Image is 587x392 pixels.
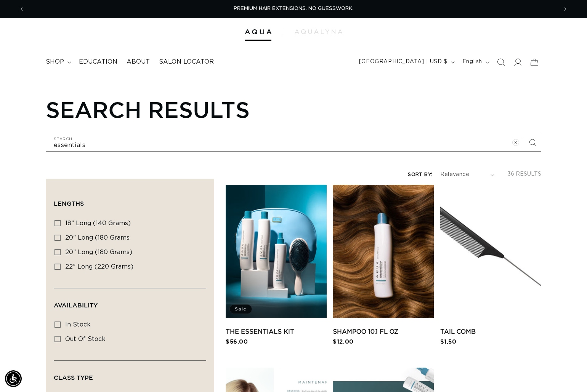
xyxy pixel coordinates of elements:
[46,58,64,66] span: shop
[46,96,541,122] h1: Search results
[65,220,131,226] span: 18” Long (140 grams)
[549,355,587,392] iframe: Chat Widget
[492,54,509,70] summary: Search
[333,327,434,336] a: Shampoo 10.1 fl oz
[79,58,117,66] span: Education
[54,302,98,309] span: Availability
[462,58,482,66] span: English
[65,249,132,255] span: 20” Long (180 grams)
[408,172,432,177] label: Sort by:
[524,134,541,151] button: Search
[127,58,150,66] span: About
[54,288,206,316] summary: Availability (0 selected)
[54,200,84,207] span: Lengths
[13,2,30,16] button: Previous announcement
[54,361,206,388] summary: Class Type (0 selected)
[440,327,541,336] a: Tail Comb
[226,327,327,336] a: The Essentials Kit
[54,374,93,381] span: Class Type
[5,370,22,387] div: Accessibility Menu
[295,29,342,34] img: aqualyna.com
[74,53,122,70] a: Education
[122,53,154,70] a: About
[41,53,74,70] summary: shop
[65,322,91,328] span: In stock
[65,336,106,342] span: Out of stock
[354,55,458,69] button: [GEOGRAPHIC_DATA] | USD $
[359,58,447,66] span: [GEOGRAPHIC_DATA] | USD $
[245,29,271,35] img: Aqua Hair Extensions
[508,171,541,177] span: 36 results
[54,187,206,214] summary: Lengths (0 selected)
[154,53,218,70] a: Salon Locator
[46,134,541,151] input: Search
[65,264,133,270] span: 22” Long (220 grams)
[557,2,574,16] button: Next announcement
[507,134,524,151] button: Clear search term
[159,58,214,66] span: Salon Locator
[234,6,353,11] span: PREMIUM HAIR EXTENSIONS. NO GUESSWORK.
[458,55,492,69] button: English
[65,235,130,241] span: 20” Long (180 grams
